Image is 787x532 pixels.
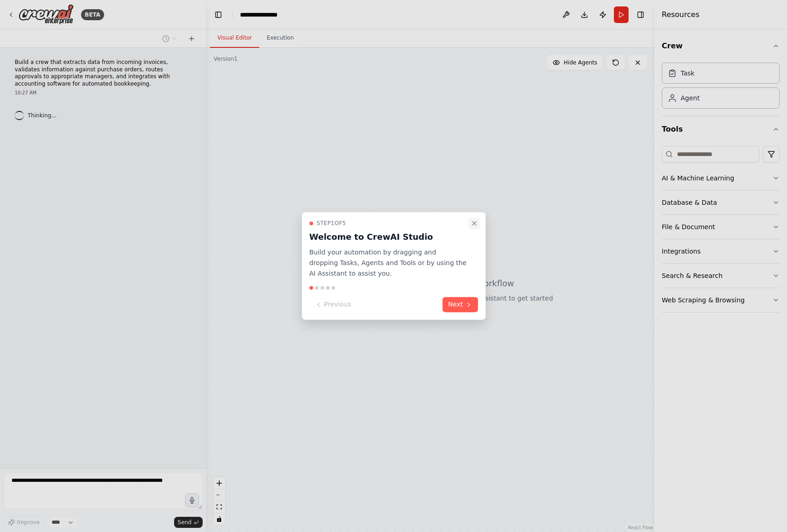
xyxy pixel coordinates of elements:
[443,297,478,312] button: Next
[212,8,225,21] button: Hide left sidebar
[309,297,357,312] button: Previous
[317,220,346,227] span: Step 1 of 5
[309,231,467,243] h3: Welcome to CrewAI Studio
[309,247,467,278] p: Build your automation by dragging and dropping Tasks, Agents and Tools or by using the AI Assista...
[469,218,480,229] button: Close walkthrough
